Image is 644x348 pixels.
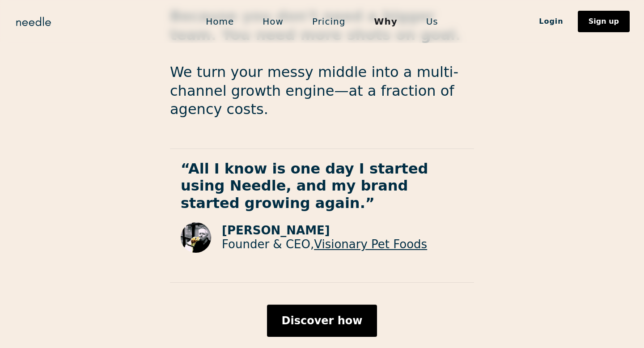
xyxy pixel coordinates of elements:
[314,238,427,251] a: Visionary Pet Foods
[181,160,428,212] strong: “All I know is one day I started using Needle, and my brand started growing again.”
[170,7,474,119] p: We turn your messy middle into a multi-channel growth engine—at a fraction of agency costs.
[281,315,362,326] div: Discover how
[589,18,619,25] div: Sign up
[267,305,377,337] a: Discover how
[578,11,630,32] a: Sign up
[525,14,578,29] a: Login
[170,8,461,43] strong: Because you don't need a bigger team. You need more shots on goal.
[191,12,248,31] a: Home
[298,12,360,31] a: Pricing
[248,12,298,31] a: How
[360,12,411,31] a: Why
[222,238,427,251] p: Founder & CEO,
[412,12,453,31] a: Us
[222,224,427,238] p: [PERSON_NAME]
